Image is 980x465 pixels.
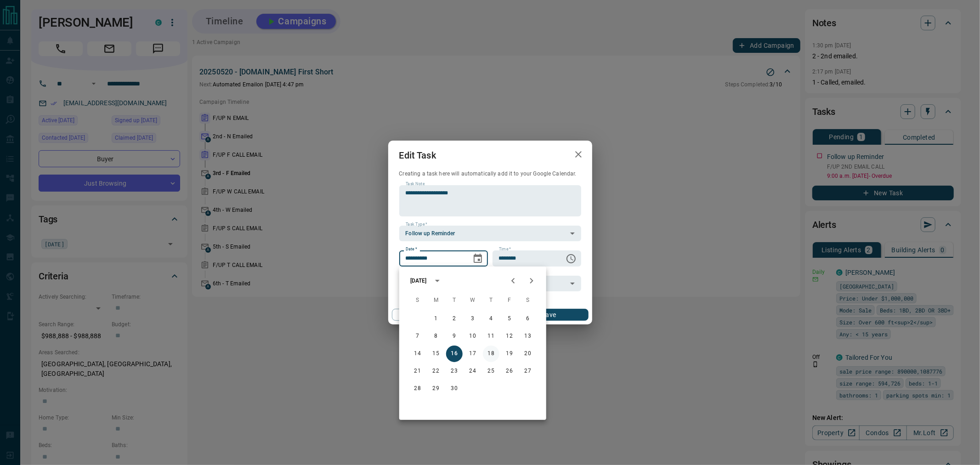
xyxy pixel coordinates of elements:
[430,273,445,289] button: calendar view is open, switch to year view
[465,363,481,380] button: 24
[469,250,487,268] button: Choose date, selected date is Sep 16, 2025
[428,346,444,362] button: 15
[409,291,426,310] span: Sunday
[520,291,536,310] span: Saturday
[465,328,481,345] button: 10
[483,311,499,327] button: 4
[428,328,444,345] button: 8
[501,291,518,310] span: Friday
[501,346,518,362] button: 19
[520,311,536,327] button: 6
[406,246,417,252] label: Date
[388,141,447,170] h2: Edit Task
[465,346,481,362] button: 17
[428,363,444,380] button: 22
[483,346,499,362] button: 18
[446,291,463,310] span: Tuesday
[399,226,581,241] div: Follow up Reminder
[409,363,426,380] button: 21
[428,291,444,310] span: Monday
[562,250,580,268] button: Choose time, selected time is 9:00 AM
[501,311,518,327] button: 5
[465,291,481,310] span: Wednesday
[520,328,536,345] button: 13
[446,380,463,397] button: 30
[510,309,588,321] button: Save
[446,328,463,345] button: 9
[406,221,427,227] label: Task Type
[409,380,426,397] button: 28
[446,311,463,327] button: 2
[410,277,427,285] div: [DATE]
[428,380,444,397] button: 29
[428,311,444,327] button: 1
[446,346,463,362] button: 16
[392,309,470,321] button: Cancel
[409,346,426,362] button: 14
[446,363,463,380] button: 23
[409,328,426,345] button: 7
[504,272,522,290] button: Previous month
[499,246,511,252] label: Time
[501,363,518,380] button: 26
[483,291,499,310] span: Thursday
[520,363,536,380] button: 27
[399,170,581,178] p: Creating a task here will automatically add it to your Google Calendar.
[406,181,425,187] label: Task Note
[522,272,541,290] button: Next month
[483,363,499,380] button: 25
[520,346,536,362] button: 20
[483,328,499,345] button: 11
[465,311,481,327] button: 3
[501,328,518,345] button: 12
